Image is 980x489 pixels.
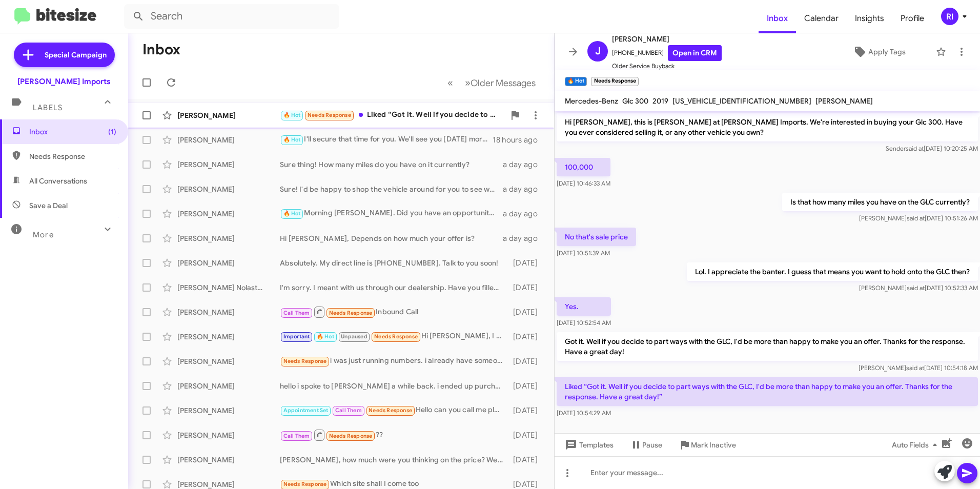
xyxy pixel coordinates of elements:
[859,214,978,222] span: [PERSON_NAME] [DATE] 10:51:26 AM
[612,61,722,71] span: Older Service Buyback
[280,184,503,194] div: Sure! I'd be happy to shop the vehicle around for you to see what kind of offers we might be able...
[508,405,546,416] div: [DATE]
[280,455,508,465] div: [PERSON_NAME], how much were you thinking on the price? We use Market-Based pricing for like equi...
[280,331,508,342] div: Hi [PERSON_NAME], I hope that you are doing well. I received a job offer in the [GEOGRAPHIC_DATA]...
[177,282,280,293] div: [PERSON_NAME] Nolastname120711837
[329,310,373,316] span: Needs Response
[283,136,301,143] span: 🔥 Hot
[280,404,508,416] div: Hello can you call me please?
[317,333,334,340] span: 🔥 Hot
[14,43,115,67] a: Special Campaign
[892,436,941,454] span: Auto Fields
[308,112,351,118] span: Needs Response
[177,135,280,145] div: [PERSON_NAME]
[557,409,611,417] span: [DATE] 10:54:29 AM
[595,43,601,59] span: J
[557,332,978,361] p: Got it. Well if you decide to part ways with the GLC, I'd be more than happy to make you an offer...
[508,455,546,465] div: [DATE]
[283,112,301,118] span: 🔥 Hot
[29,176,87,186] span: All Conversations
[335,407,362,414] span: Call Them
[796,4,847,33] a: Calendar
[670,436,744,454] button: Mark Inactive
[508,282,546,293] div: [DATE]
[493,135,546,145] div: 18 hours ago
[906,364,924,372] span: said at
[283,407,329,414] span: Appointment Set
[369,407,412,414] span: Needs Response
[283,481,327,487] span: Needs Response
[471,77,536,89] span: Older Messages
[612,45,722,61] span: [PHONE_NUMBER]
[280,159,503,170] div: Sure thing! How many miles do you have on it currently?
[441,72,459,93] button: Previous
[859,364,978,372] span: [PERSON_NAME] [DATE] 10:54:18 AM
[508,356,546,366] div: [DATE]
[177,184,280,194] div: [PERSON_NAME]
[687,262,978,281] p: Lol. I appreciate the banter. I guess that means you want to hold onto the GLC then?
[45,50,107,60] span: Special Campaign
[591,77,638,86] small: Needs Response
[759,4,796,33] span: Inbox
[691,436,736,454] span: Mark Inactive
[557,113,978,141] p: Hi [PERSON_NAME], this is [PERSON_NAME] at [PERSON_NAME] Imports. We're interested in buying your...
[177,159,280,170] div: [PERSON_NAME]
[508,258,546,268] div: [DATE]
[177,381,280,391] div: [PERSON_NAME]
[508,307,546,317] div: [DATE]
[280,109,505,121] div: Liked “Got it. Well if you decide to part ways with the GLC, I'd be more than happy to make you a...
[815,96,873,106] span: [PERSON_NAME]
[177,332,280,342] div: [PERSON_NAME]
[177,430,280,440] div: [PERSON_NAME]
[557,179,610,187] span: [DATE] 10:46:33 AM
[177,455,280,465] div: [PERSON_NAME]
[29,127,116,137] span: Inbox
[565,96,618,106] span: Mercedes-Benz
[652,96,668,106] span: 2019
[503,209,546,219] div: a day ago
[884,436,949,454] button: Auto Fields
[668,45,722,61] a: Open in CRM
[672,96,811,106] span: [US_VEHICLE_IDENTIFICATION_NUMBER]
[280,233,503,243] div: Hi [PERSON_NAME], Depends on how much your offer is?
[341,333,367,340] span: Unpaused
[892,4,932,33] a: Profile
[503,233,546,243] div: a day ago
[847,4,892,33] a: Insights
[612,33,722,45] span: [PERSON_NAME]
[280,305,508,318] div: Inbound Call
[557,228,636,246] p: No that's sale price
[283,358,327,364] span: Needs Response
[29,200,68,211] span: Save a Deal
[557,158,610,176] p: 100,000
[283,333,310,340] span: Important
[465,76,471,89] span: »
[280,258,508,268] div: Absolutely. My direct line is [PHONE_NUMBER]. Talk to you soon!
[503,159,546,170] div: a day ago
[555,436,622,454] button: Templates
[503,184,546,194] div: a day ago
[374,333,418,340] span: Needs Response
[622,436,670,454] button: Pause
[33,103,63,112] span: Labels
[177,258,280,268] div: [PERSON_NAME]
[622,96,648,106] span: Glc 300
[508,381,546,391] div: [DATE]
[557,377,978,406] p: Liked “Got it. Well if you decide to part ways with the GLC, I'd be more than happy to make you a...
[557,319,611,327] span: [DATE] 10:52:54 AM
[827,43,931,61] button: Apply Tags
[280,381,508,391] div: hello i spoke to [PERSON_NAME] a while back. i ended up purchasing a white one out of [GEOGRAPHIC...
[508,430,546,440] div: [DATE]
[280,282,508,293] div: I'm sorry. I meant with us through our dealership. Have you filled one out either physically with...
[442,72,542,93] nav: Page navigation example
[508,332,546,342] div: [DATE]
[907,214,925,222] span: said at
[859,284,978,292] span: [PERSON_NAME] [DATE] 10:52:33 AM
[177,307,280,317] div: [PERSON_NAME]
[782,193,978,211] p: Is that how many miles you have on the GLC currently?
[177,405,280,416] div: [PERSON_NAME]
[447,76,453,89] span: «
[886,145,978,152] span: Sender [DATE] 10:20:25 AM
